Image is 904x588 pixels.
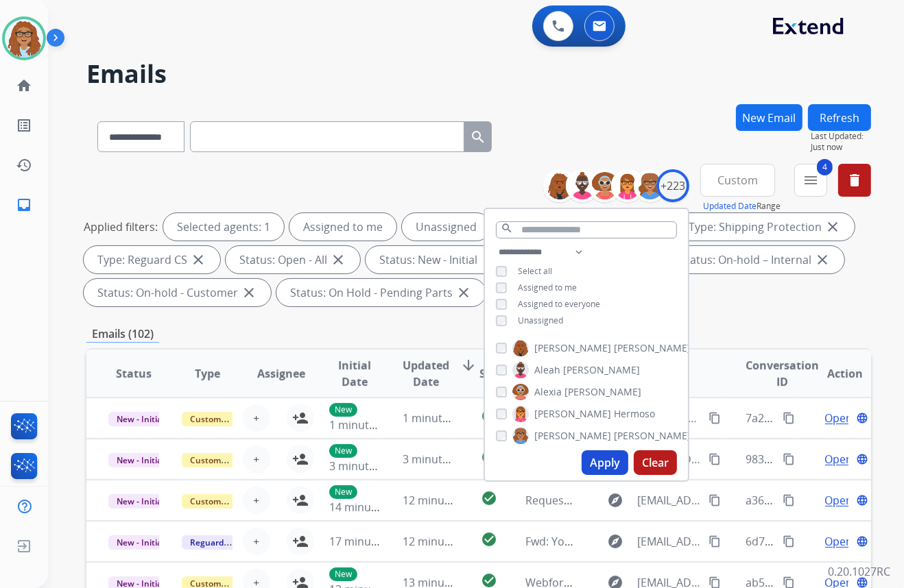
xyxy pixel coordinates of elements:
span: Hermoso [614,407,655,421]
span: Custom [717,177,758,183]
span: New - Initial [108,494,172,509]
span: [PERSON_NAME] [534,429,611,443]
span: Fwd: Your Reguard protection plan is now active [525,534,774,549]
mat-icon: menu [802,172,819,188]
mat-icon: content_copy [709,535,721,548]
p: New [329,485,357,499]
span: [PERSON_NAME] [614,429,691,443]
div: Unassigned [402,213,490,241]
div: Status: New - Initial [366,246,510,273]
span: [EMAIL_ADDRESS][DOMAIN_NAME] [637,492,702,509]
th: Action [798,350,871,397]
p: New [329,444,357,458]
span: Assigned to everyone [518,298,600,310]
button: Refresh [808,104,871,131]
mat-icon: content_copy [783,535,795,548]
span: Conversation ID [746,357,819,390]
img: avatar [5,19,43,58]
mat-icon: check_circle [481,531,497,548]
mat-icon: arrow_downward [460,357,477,373]
span: Just now [811,142,871,153]
mat-icon: person_add [292,410,309,426]
mat-icon: delete [846,172,863,188]
mat-icon: explore [607,533,623,550]
span: [PERSON_NAME] [534,341,611,355]
p: New [329,567,357,581]
button: New Email [736,104,802,131]
span: Alexia [534,385,562,399]
div: +223 [656,169,689,202]
span: [PERSON_NAME] [614,341,691,355]
mat-icon: close [455,284,472,301]
span: 17 minutes ago [329,534,409,549]
span: Last Updated: [811,131,871,142]
span: 1 minute ago [329,417,397,432]
span: Unassigned [518,315,563,326]
span: Assignee [257,365,305,382]
h2: Emails [86,60,871,88]
mat-icon: content_copy [709,453,721,465]
mat-icon: history [16,157,32,173]
span: [PERSON_NAME] [564,385,641,399]
mat-icon: language [856,535,868,548]
span: New - Initial [108,412,172,426]
span: SLA [479,365,499,382]
span: Customer Support [182,494,271,509]
mat-icon: check_circle [481,449,497,465]
span: + [253,451,259,467]
mat-icon: person_add [292,451,309,467]
span: Assigned to me [518,282,577,293]
mat-icon: list_alt [16,117,32,134]
div: Status: Open - All [226,246,360,273]
p: 0.20.1027RC [828,563,890,580]
span: New - Initial [108,453,172,467]
button: 4 [794,164,827,197]
mat-icon: language [856,453,868,465]
span: Reguard CS [182,535,244,550]
span: Type [195,365,220,382]
div: Selected agents: 1 [163,213,284,241]
div: Type: Shipping Protection [675,213,855,241]
button: + [243,404,270,432]
button: + [243,445,270,473]
mat-icon: close [814,252,831,268]
p: New [329,403,357,417]
span: 4 [817,159,833,175]
button: + [243,528,270,555]
span: Open [825,492,853,509]
span: Open [825,533,853,550]
div: Status: On Hold - Pending Parts [276,279,486,306]
button: Apply [582,450,628,475]
button: Custom [700,164,775,197]
mat-icon: close [330,252,346,268]
span: 3 minutes ago [329,458,403,474]
span: Updated Date [403,357,449,390]
span: + [253,410,259,426]
span: 3 minutes ago [403,452,476,467]
div: Assigned to me [289,213,396,241]
span: 12 minutes ago [403,534,482,549]
mat-icon: close [824,219,841,235]
mat-icon: close [190,252,206,268]
span: [PERSON_NAME] [534,407,611,421]
button: + [243,487,270,514]
mat-icon: close [241,284,257,301]
mat-icon: home [16,77,32,94]
mat-icon: content_copy [783,453,795,465]
mat-icon: search [501,222,513,234]
mat-icon: person_add [292,533,309,550]
button: Clear [634,450,677,475]
mat-icon: content_copy [783,412,795,424]
mat-icon: check_circle [481,408,497,424]
span: 14 minutes ago [329,500,409,515]
mat-icon: search [470,129,486,145]
mat-icon: content_copy [709,494,721,506]
mat-icon: language [856,494,868,506]
mat-icon: inbox [16,197,32,213]
span: Open [825,451,853,467]
span: + [253,533,259,550]
span: Aleah [534,363,560,377]
p: Applied filters: [84,219,158,235]
span: Range [703,200,781,212]
mat-icon: explore [607,492,623,509]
